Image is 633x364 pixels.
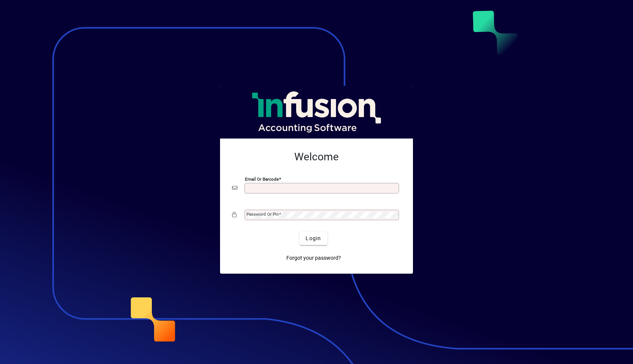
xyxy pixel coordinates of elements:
h2: Welcome [232,151,401,163]
span: Login [306,235,321,242]
mat-label: Email or Barcode [245,177,279,182]
button: Login [300,231,327,245]
mat-label: Password or Pin [246,212,279,217]
span: Forgot your password? [286,254,341,262]
a: Forgot your password? [283,251,344,265]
